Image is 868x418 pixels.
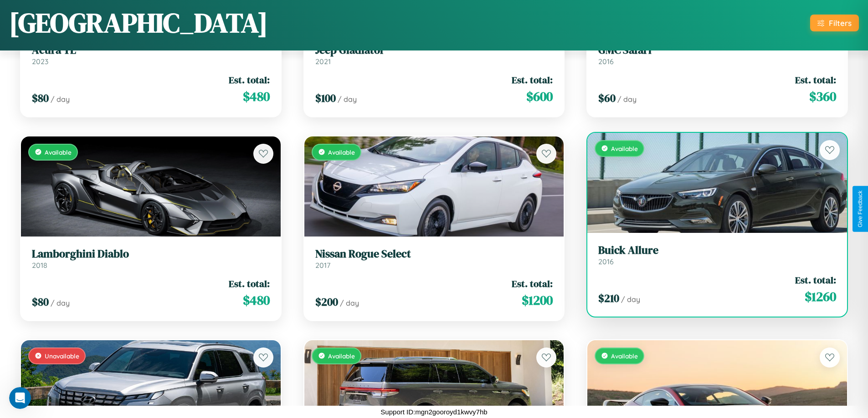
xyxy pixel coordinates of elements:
span: / day [621,295,640,304]
a: Lamborghini Diablo2018 [32,247,270,270]
p: Support ID: mgn2gooroyd1kwvy7hb [380,406,487,418]
span: 2017 [315,261,330,270]
span: $ 210 [598,291,619,306]
span: / day [340,298,359,307]
h3: Acura TL [32,44,270,57]
span: $ 200 [315,294,338,309]
span: $ 480 [243,87,270,106]
span: Available [45,148,72,156]
span: Unavailable [45,352,79,360]
span: $ 100 [315,91,336,106]
span: / day [51,298,70,307]
span: Est. total: [795,73,836,86]
span: / day [617,95,637,104]
span: $ 1200 [522,291,553,309]
h3: Jeep Gladiator [315,44,553,57]
span: Est. total: [512,73,553,86]
span: Est. total: [512,277,553,290]
span: Available [328,148,355,156]
span: 2018 [32,261,47,270]
span: 2016 [598,57,614,66]
span: $ 600 [526,87,553,106]
h3: Lamborghini Diablo [32,247,270,261]
span: Est. total: [229,277,270,290]
span: $ 360 [809,87,836,106]
span: $ 480 [243,291,270,309]
a: GMC Safari2016 [598,44,836,66]
button: Filters [810,15,859,31]
span: Available [611,352,638,360]
span: Est. total: [795,273,836,287]
span: 2023 [32,57,48,66]
h3: Nissan Rogue Select [315,247,553,261]
span: 2021 [315,57,331,66]
span: Est. total: [229,73,270,86]
iframe: Intercom live chat [9,387,31,409]
span: $ 80 [32,91,49,106]
span: $ 1260 [805,287,836,306]
h3: Buick Allure [598,244,836,257]
span: / day [338,95,357,104]
a: Jeep Gladiator2021 [315,44,553,66]
a: Acura TL2023 [32,44,270,66]
span: $ 80 [32,294,49,309]
div: Give Feedback [857,191,863,227]
span: / day [51,95,70,104]
span: Available [611,145,638,152]
span: $ 60 [598,91,616,106]
a: Nissan Rogue Select2017 [315,247,553,270]
a: Buick Allure2016 [598,244,836,266]
h3: GMC Safari [598,44,836,57]
h1: [GEOGRAPHIC_DATA] [9,4,268,41]
span: 2016 [598,257,614,266]
div: Filters [829,18,852,28]
span: Available [328,352,355,360]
